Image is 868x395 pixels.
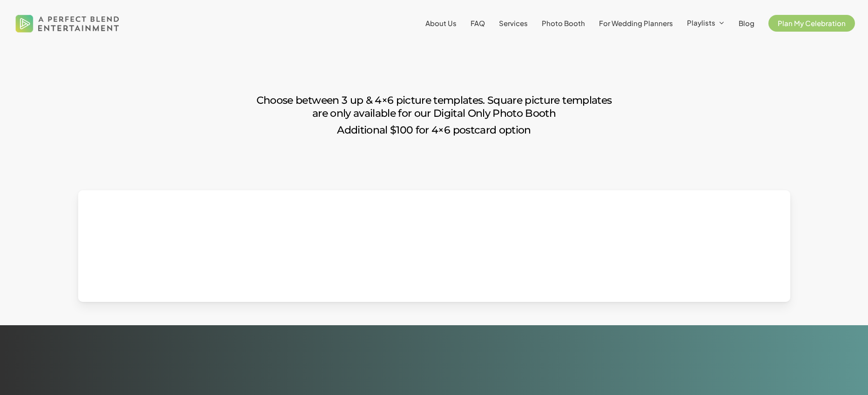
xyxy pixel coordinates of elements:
[13,7,122,40] img: A Perfect Blend Entertainment
[248,94,620,120] h4: Choose between 3 up & 4×6 picture templates. Square picture templates are only available for our ...
[471,19,485,27] span: FAQ
[739,19,754,27] span: Blog
[599,19,673,27] span: For Wedding Planners
[687,18,715,27] span: Playlists
[599,20,673,27] a: For Wedding Planners
[687,19,725,27] a: Playlists
[425,20,457,27] a: About Us
[768,20,855,27] a: Plan My Celebration
[425,19,457,27] span: About Us
[542,19,585,27] span: Photo Booth
[542,20,585,27] a: Photo Booth
[739,20,754,27] a: Blog
[471,20,485,27] a: FAQ
[499,20,528,27] a: Services
[248,124,620,137] h4: Additional $100 for 4×6 postcard option
[499,19,528,27] span: Services
[778,19,846,27] span: Plan My Celebration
